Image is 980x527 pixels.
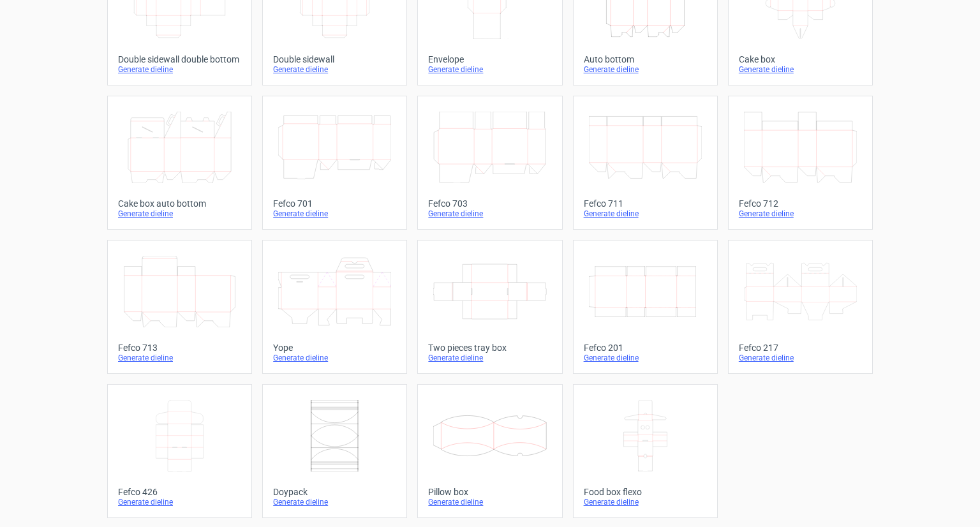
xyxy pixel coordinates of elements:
[428,209,551,219] div: Generate dieline
[262,96,407,230] a: Fefco 701Generate dieline
[273,54,396,64] div: Double sidewall
[273,487,396,497] div: Doypack
[273,64,396,75] div: Generate dieline
[118,54,241,64] div: Double sidewall double bottom
[428,54,551,64] div: Envelope
[428,198,551,209] div: Fefco 703
[417,240,562,374] a: Two pieces tray boxGenerate dieline
[262,240,407,374] a: YopeGenerate dieline
[739,198,862,209] div: Fefco 712
[107,384,252,518] a: Fefco 426Generate dieline
[118,209,241,219] div: Generate dieline
[428,343,551,353] div: Two pieces tray box
[428,487,551,497] div: Pillow box
[118,343,241,353] div: Fefco 713
[262,384,407,518] a: DoypackGenerate dieline
[273,209,396,219] div: Generate dieline
[118,198,241,209] div: Cake box auto bottom
[739,353,862,363] div: Generate dieline
[118,497,241,507] div: Generate dieline
[584,343,707,353] div: Fefco 201
[273,343,396,353] div: Yope
[739,64,862,75] div: Generate dieline
[573,384,718,518] a: Food box flexoGenerate dieline
[273,497,396,507] div: Generate dieline
[118,487,241,497] div: Fefco 426
[417,384,562,518] a: Pillow boxGenerate dieline
[428,64,551,75] div: Generate dieline
[739,209,862,219] div: Generate dieline
[428,353,551,363] div: Generate dieline
[584,209,707,219] div: Generate dieline
[584,198,707,209] div: Fefco 711
[584,54,707,64] div: Auto bottom
[584,487,707,497] div: Food box flexo
[428,497,551,507] div: Generate dieline
[107,96,252,230] a: Cake box auto bottomGenerate dieline
[107,240,252,374] a: Fefco 713Generate dieline
[739,54,862,64] div: Cake box
[584,353,707,363] div: Generate dieline
[573,240,718,374] a: Fefco 201Generate dieline
[417,96,562,230] a: Fefco 703Generate dieline
[584,497,707,507] div: Generate dieline
[273,353,396,363] div: Generate dieline
[118,64,241,75] div: Generate dieline
[739,343,862,353] div: Fefco 217
[728,240,873,374] a: Fefco 217Generate dieline
[573,96,718,230] a: Fefco 711Generate dieline
[118,353,241,363] div: Generate dieline
[584,64,707,75] div: Generate dieline
[273,198,396,209] div: Fefco 701
[728,96,873,230] a: Fefco 712Generate dieline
